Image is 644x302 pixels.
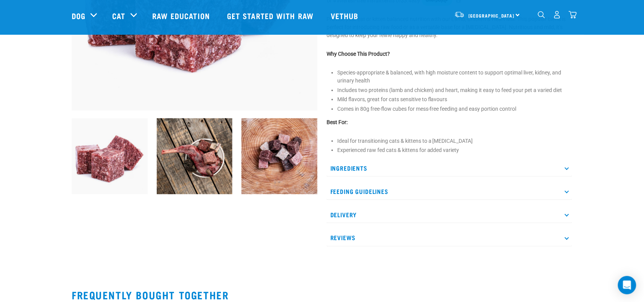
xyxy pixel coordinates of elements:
[219,0,323,31] a: Get started with Raw
[337,146,572,154] li: Experienced raw fed cats & kittens for added variety
[145,0,219,31] a: Raw Education
[327,229,572,247] p: Reviews
[327,183,572,200] p: Feeding Guidelines
[337,86,572,94] li: Includes two proteins (lamb and chicken) and heart, making it easy to feed your pet a varied diet
[323,0,368,31] a: Vethub
[337,69,572,85] li: Species-appropriate & balanced, with high moisture content to support optimal liver, kidney, and ...
[327,51,390,57] strong: Why Choose This Product?
[157,118,233,194] img: Assortment of Raw Essentials Ingredients Including,Wallaby Shoulder, Cubed Tripe, Cubed Turkey He...
[337,137,572,145] li: Ideal for transitioning cats & kittens to a [MEDICAL_DATA]
[553,11,561,19] img: user.png
[337,105,572,113] li: Comes in 80g free-flow cubes for mess-free feeding and easy portion control
[569,11,577,19] img: home-icon@2x.png
[454,11,465,18] img: van-moving.png
[538,11,545,18] img: home-icon-1@2x.png
[72,10,85,21] a: Dog
[337,95,572,103] li: Mild flavors, great for cats sensitive to flavours
[618,276,636,294] div: Open Intercom Messenger
[72,289,572,301] h2: Frequently bought together
[469,14,515,17] span: [GEOGRAPHIC_DATA]
[241,118,317,194] img: Lamb Salmon Duck Possum Heart Mixes
[72,118,148,194] img: 1124 Lamb Chicken Heart Mix 01
[327,206,572,223] p: Delivery
[112,10,125,21] a: Cat
[327,160,572,177] p: Ingredients
[327,119,348,125] strong: Best For:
